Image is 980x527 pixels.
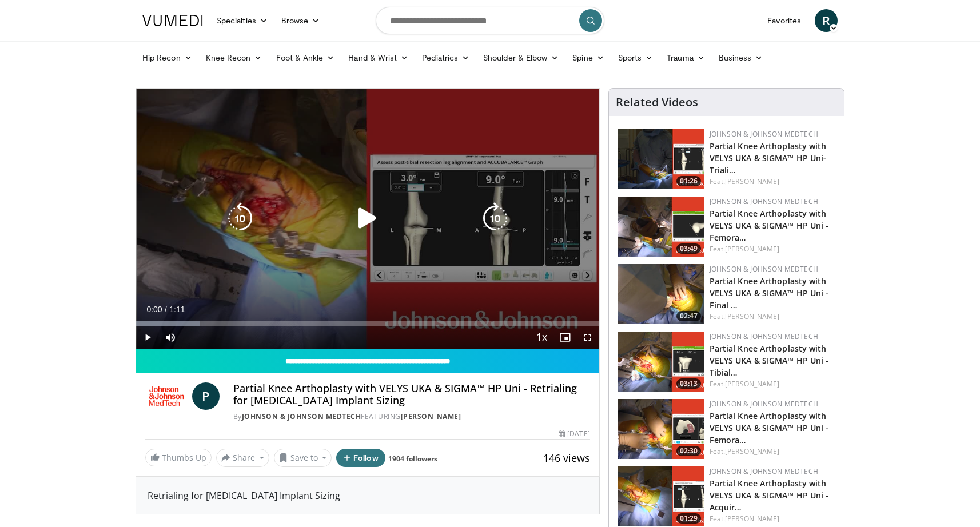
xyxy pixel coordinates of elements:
[136,321,599,326] div: Progress Bar
[145,382,188,410] img: Johnson & Johnson MedTech
[725,244,779,254] a: [PERSON_NAME]
[710,410,829,445] a: Partial Knee Arthoplasty with VELYS UKA & SIGMA™ HP Uni - Femora…
[725,177,779,186] a: [PERSON_NAME]
[136,326,159,349] button: Play
[543,451,590,465] span: 146 views
[336,449,385,467] button: Follow
[710,446,835,457] div: Feat.
[341,46,415,69] a: Hand & Wrist
[725,514,779,524] a: [PERSON_NAME]
[476,46,565,69] a: Shoulder & Elbow
[376,7,604,34] input: Search topics, interventions
[611,46,660,69] a: Sports
[242,412,361,421] a: Johnson & Johnson MedTech
[712,46,770,69] a: Business
[618,197,704,257] img: 13513cbe-2183-4149-ad2a-2a4ce2ec625a.png.150x105_q85_crop-smart_upscale.png
[415,46,476,69] a: Pediatrics
[618,399,704,459] a: 02:30
[710,276,829,310] a: Partial Knee Arthoplasty with VELYS UKA & SIGMA™ HP Uni - Final …
[618,332,704,392] a: 03:13
[192,382,220,410] a: P
[559,429,589,439] div: [DATE]
[233,412,590,422] div: By FEATURING
[676,311,701,321] span: 02:47
[401,412,461,421] a: [PERSON_NAME]
[676,513,701,524] span: 01:29
[710,466,818,476] a: Johnson & Johnson MedTech
[710,129,818,139] a: Johnson & Johnson MedTech
[531,326,553,349] button: Playback Rate
[199,46,269,69] a: Knee Recon
[216,449,269,467] button: Share
[725,379,779,389] a: [PERSON_NAME]
[618,197,704,257] a: 03:49
[710,141,827,175] a: Partial Knee Arthoplasty with VELYS UKA & SIGMA™ HP Uni- Triali…
[676,378,701,389] span: 03:13
[274,9,327,32] a: Browse
[710,264,818,274] a: Johnson & Johnson MedTech
[676,176,701,186] span: 01:26
[165,305,167,314] span: /
[618,399,704,459] img: 27e23ca4-618a-4dda-a54e-349283c0b62a.png.150x105_q85_crop-smart_upscale.png
[388,454,437,464] a: 1904 followers
[815,9,838,32] a: R
[618,129,704,189] a: 01:26
[233,382,590,407] h4: Partial Knee Arthoplasty with VELYS UKA & SIGMA™ HP Uni - Retrialing for [MEDICAL_DATA] Implant S...
[710,197,818,206] a: Johnson & Johnson MedTech
[136,89,599,349] video-js: Video Player
[710,208,829,243] a: Partial Knee Arthoplasty with VELYS UKA & SIGMA™ HP Uni - Femora…
[136,477,599,514] div: Retrialing for [MEDICAL_DATA] Implant Sizing
[710,312,835,322] div: Feat.
[760,9,808,32] a: Favorites
[618,129,704,189] img: 54517014-b7e0-49d7-8366-be4d35b6cc59.png.150x105_q85_crop-smart_upscale.png
[142,15,203,26] img: VuMedi Logo
[576,326,599,349] button: Fullscreen
[710,399,818,409] a: Johnson & Johnson MedTech
[618,466,704,526] img: dd3a4334-c556-4f04-972a-bd0a847124c3.png.150x105_q85_crop-smart_upscale.png
[618,466,704,526] a: 01:29
[710,177,835,187] div: Feat.
[710,244,835,254] div: Feat.
[274,449,332,467] button: Save to
[269,46,342,69] a: Foot & Ankle
[565,46,611,69] a: Spine
[725,446,779,456] a: [PERSON_NAME]
[710,379,835,389] div: Feat.
[553,326,576,349] button: Enable picture-in-picture mode
[710,332,818,341] a: Johnson & Johnson MedTech
[159,326,182,349] button: Mute
[710,343,829,378] a: Partial Knee Arthoplasty with VELYS UKA & SIGMA™ HP Uni - Tibial…
[710,514,835,524] div: Feat.
[616,95,698,109] h4: Related Videos
[676,446,701,456] span: 02:30
[146,305,162,314] span: 0:00
[136,46,199,69] a: Hip Recon
[676,243,701,254] span: 03:49
[710,478,829,513] a: Partial Knee Arthoplasty with VELYS UKA & SIGMA™ HP Uni - Acquir…
[618,264,704,324] img: 2dac1888-fcb6-4628-a152-be974a3fbb82.png.150x105_q85_crop-smart_upscale.png
[618,264,704,324] a: 02:47
[169,305,185,314] span: 1:11
[660,46,712,69] a: Trauma
[210,9,274,32] a: Specialties
[618,332,704,392] img: fca33e5d-2676-4c0d-8432-0e27cf4af401.png.150x105_q85_crop-smart_upscale.png
[145,449,212,466] a: Thumbs Up
[725,312,779,321] a: [PERSON_NAME]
